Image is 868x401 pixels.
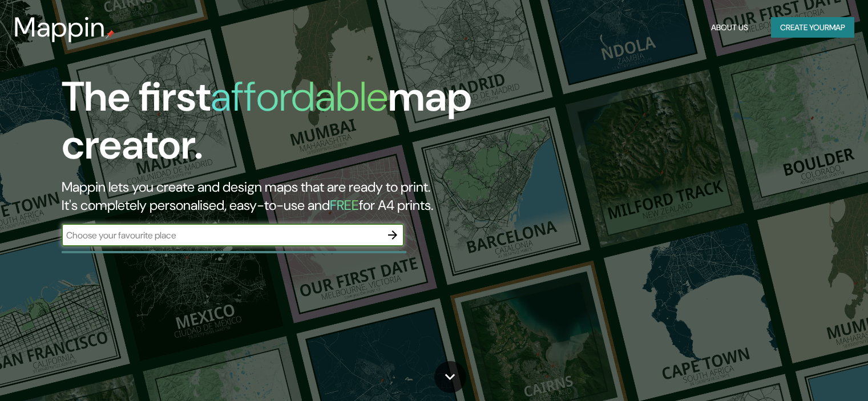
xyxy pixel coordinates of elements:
h1: The first map creator. [62,73,496,178]
h5: FREE [330,196,359,214]
img: mappin-pin [106,30,115,39]
h1: affordable [211,70,388,123]
button: Create yourmap [771,17,854,38]
h2: Mappin lets you create and design maps that are ready to print. It's completely personalised, eas... [62,178,496,214]
button: About Us [706,17,753,38]
input: Choose your favourite place [62,229,381,242]
h3: Mappin [14,11,106,43]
